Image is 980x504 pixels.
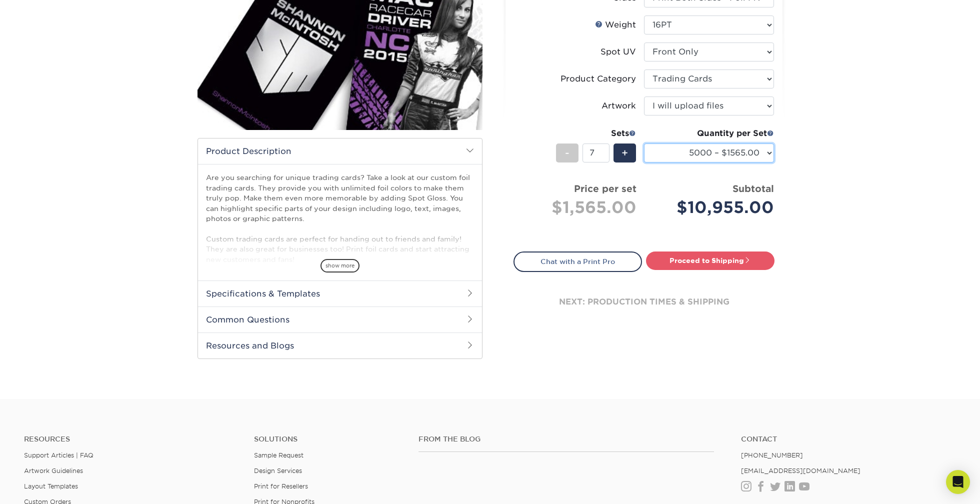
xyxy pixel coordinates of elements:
[601,100,636,112] div: Artwork
[198,332,482,358] h2: Resources and Blogs
[513,272,774,332] div: next: production times & shipping
[198,280,482,306] h2: Specifications & Templates
[206,172,474,264] p: Are you searching for unique trading cards? Take a look at our custom foil trading cards. They pr...
[560,73,636,85] div: Product Category
[621,145,628,160] span: +
[556,127,636,139] div: Sets
[24,435,239,443] h4: Resources
[254,451,303,459] a: Sample Request
[513,251,642,271] a: Chat with a Print Pro
[574,183,636,194] strong: Price per set
[646,251,774,269] a: Proceed to Shipping
[741,467,860,474] a: [EMAIL_ADDRESS][DOMAIN_NAME]
[565,145,569,160] span: -
[198,306,482,332] h2: Common Questions
[24,467,83,474] a: Artwork Guidelines
[732,183,774,194] strong: Subtotal
[946,470,970,494] div: Open Intercom Messenger
[254,482,308,490] a: Print for Resellers
[741,435,956,443] a: Contact
[521,195,636,219] div: $1,565.00
[24,451,93,459] a: Support Articles | FAQ
[254,467,302,474] a: Design Services
[595,19,636,31] div: Weight
[418,435,713,443] h4: From the Blog
[24,482,78,490] a: Layout Templates
[254,435,403,443] h4: Solutions
[644,127,774,139] div: Quantity per Set
[198,138,482,164] h2: Product Description
[741,451,803,459] a: [PHONE_NUMBER]
[600,46,636,58] div: Spot UV
[320,259,359,272] span: show more
[651,195,774,219] div: $10,955.00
